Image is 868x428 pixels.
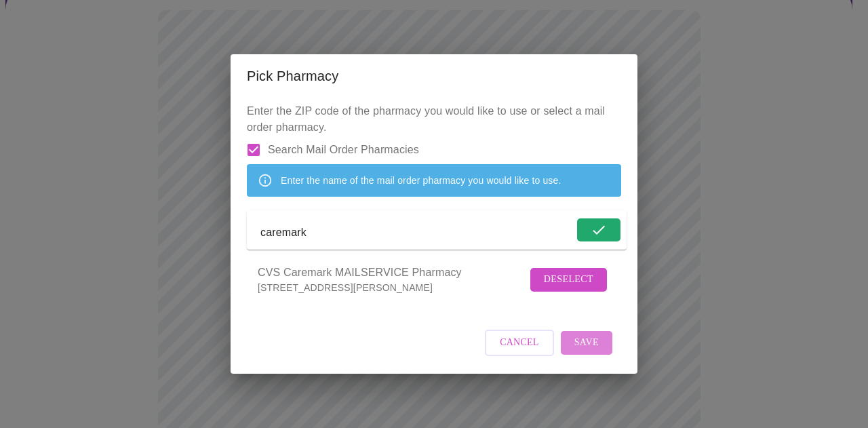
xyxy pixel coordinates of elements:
span: Cancel [500,334,539,351]
p: Enter the ZIP code of the pharmacy you would like to use or select a mail order pharmacy. [247,103,621,309]
button: Deselect [530,268,607,292]
button: Save [561,331,612,355]
p: [STREET_ADDRESS][PERSON_NAME] [258,281,527,294]
div: Enter the name of the mail order pharmacy you would like to use. [281,168,561,193]
input: Send a message to your care team [260,222,574,244]
span: Deselect [544,271,593,288]
button: Cancel [485,330,554,356]
span: CVS Caremark MAILSERVICE Pharmacy [258,265,527,281]
h2: Pick Pharmacy [247,65,621,87]
span: Save [574,334,599,351]
span: Search Mail Order Pharmacies [268,142,419,158]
